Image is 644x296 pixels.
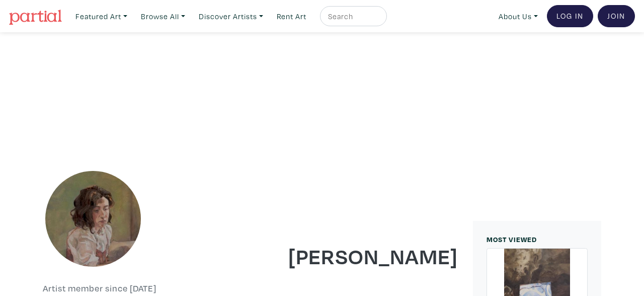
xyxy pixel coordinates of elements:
[598,5,635,27] a: Join
[487,234,537,244] small: MOST VIEWED
[71,6,132,27] a: Featured Art
[136,6,190,27] a: Browse All
[272,6,311,27] a: Rent Art
[43,283,156,294] h6: Artist member since [DATE]
[327,10,377,23] input: Search
[258,242,458,269] h1: [PERSON_NAME]
[494,6,542,27] a: About Us
[547,5,593,27] a: Log In
[43,168,143,269] img: phpThumb.php
[194,6,268,27] a: Discover Artists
